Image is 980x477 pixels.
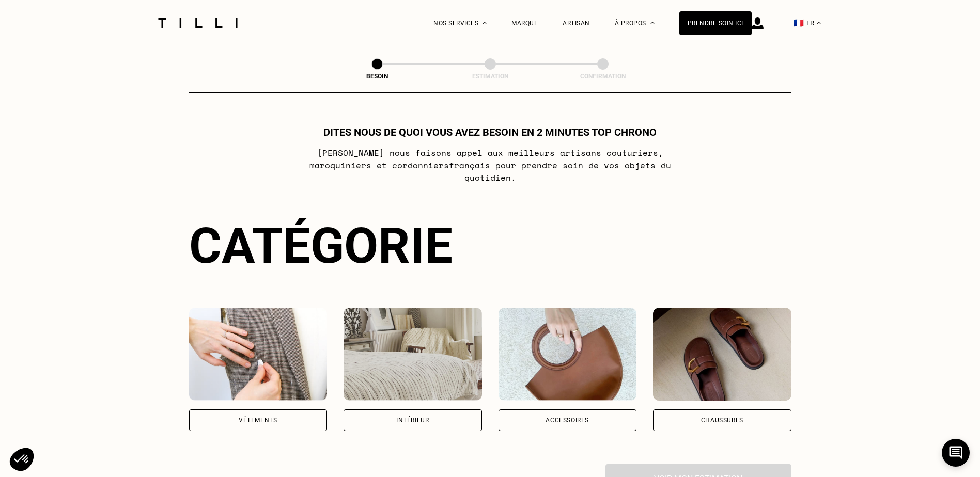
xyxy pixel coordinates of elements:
[511,20,538,27] a: Marque
[323,126,657,138] h1: Dites nous de quoi vous avez besoin en 2 minutes top chrono
[499,308,637,401] img: Accessoires
[285,147,695,184] p: [PERSON_NAME] nous faisons appel aux meilleurs artisans couturiers , maroquiniers et cordonniers ...
[439,73,542,80] div: Estimation
[325,73,429,80] div: Besoin
[154,18,241,28] img: Logo du service de couturière Tilli
[483,22,487,24] img: Menu déroulant
[679,11,752,35] a: Prendre soin ici
[239,417,277,423] div: Vêtements
[563,20,590,27] a: Artisan
[794,18,804,28] span: 🇫🇷
[701,417,743,423] div: Chaussures
[189,308,328,401] img: Vêtements
[752,17,764,29] img: icône connexion
[817,22,821,24] img: menu déroulant
[546,417,589,423] div: Accessoires
[551,73,655,80] div: Confirmation
[653,308,791,401] img: Chaussures
[650,22,655,24] img: Menu déroulant à propos
[189,217,791,275] div: Catégorie
[396,417,429,423] div: Intérieur
[344,308,482,401] img: Intérieur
